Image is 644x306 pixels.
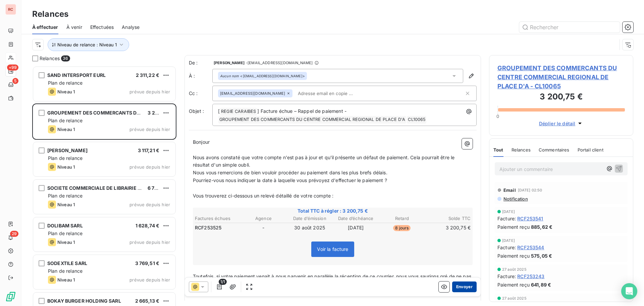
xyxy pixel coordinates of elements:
[539,120,576,127] span: Déplier le détail
[531,252,552,259] span: 575,05 €
[90,24,114,31] span: Effectuées
[189,108,204,114] span: Objet :
[317,246,348,252] span: Voir la facture
[220,74,239,78] em: Aucun nom
[220,74,305,78] div: <[EMAIL_ADDRESS][DOMAIN_NAME]>
[193,139,210,145] span: Bonjour
[502,267,527,271] span: 27 août 2025
[193,170,387,175] span: Nous vous remercions de bien vouloir procéder au paiement dans les plus brefs délais.
[129,89,170,94] span: prévue depuis hier
[497,91,625,104] h3: 3 200,75 €
[578,147,603,152] span: Portail client
[497,244,516,251] span: Facture :
[497,63,625,91] span: GROUPEMENT DES COMMERCANTS DU CENTRE COMMERCIAL REGIONAL DE PLACE D'A - CL10065
[497,281,530,288] span: Paiement reçu
[497,223,530,230] span: Paiement reçu
[425,215,471,222] th: Solde TTC
[48,38,129,51] button: Niveau de relance : Niveau 1
[138,147,160,153] span: 3 117,21 €
[48,80,83,86] span: Plan de relance
[57,202,75,207] span: Niveau 1
[12,78,18,84] span: 5
[518,188,542,192] span: [DATE] 02:50
[333,224,379,231] td: [DATE]
[10,231,18,237] span: 29
[122,24,140,31] span: Analyse
[61,55,70,61] span: 36
[218,108,220,114] span: [
[539,147,570,152] span: Commentaires
[220,91,285,95] span: [EMAIL_ADDRESS][DOMAIN_NAME]
[47,72,106,78] span: SAND INTERSPORT EURL
[496,114,499,119] span: 0
[47,185,251,191] span: SOCIETE COMMERCIALE DE LIBRAIRIE DE LA MARTINIQUE ([GEOGRAPHIC_DATA]) SARL
[47,298,121,304] span: BOKAY BURGER HOLDING SARL
[497,215,516,222] span: Facture :
[218,116,406,124] span: GROUPEMENT DES COMMERCANTS DU CENTRE COMMERCIAL REGIONAL DE PLACE D'A
[189,90,212,97] label: Cc :
[129,202,170,207] span: prévue depuis hier
[148,185,173,191] span: 6 735,02 €
[621,283,637,299] div: Open Intercom Messenger
[195,215,240,222] th: Factures échues
[531,281,551,288] span: 641,89 €
[57,277,75,282] span: Niveau 1
[32,66,176,306] div: grid
[493,147,503,152] span: Tout
[287,224,332,231] td: 30 août 2025
[195,224,221,231] span: RCF253525
[194,208,472,214] span: Total TTC à régler : 3 200,75 €
[47,260,87,266] span: SODEXTILE SARL
[193,193,333,199] span: Vous trouverez ci-dessous un relevé détaillé de votre compte :
[503,187,516,193] span: Email
[5,291,16,302] img: Logo LeanPay
[48,230,83,236] span: Plan de relance
[129,164,170,170] span: prévue depuis hier
[452,281,477,292] button: Envoyer
[32,8,68,20] h3: Relances
[497,273,516,280] span: Facture :
[220,108,257,116] span: REGIE CARAIBES
[295,88,373,98] input: Adresse email en copie ...
[148,110,173,116] span: 3 200,75 €
[47,147,88,153] span: [PERSON_NAME]
[241,215,286,222] th: Agence
[425,224,471,231] td: 3 200,75 €
[246,61,313,65] span: - [EMAIL_ADDRESS][DOMAIN_NAME]
[502,238,515,243] span: [DATE]
[241,224,286,231] td: -
[393,225,411,231] span: 8 jours
[7,64,18,71] span: +99
[57,127,75,132] span: Niveau 1
[57,239,75,245] span: Niveau 1
[537,120,586,127] button: Déplier le détail
[512,147,531,152] span: Relances
[48,193,83,199] span: Plan de relance
[47,110,254,116] span: GROUPEMENT DES COMMERCANTS DU CENTRE COMMERCIAL REGIONAL DE PLACE D'A
[66,24,82,31] span: À venir
[48,155,83,161] span: Plan de relance
[57,89,75,94] span: Niveau 1
[136,72,160,78] span: 2 311,22 €
[189,59,212,66] span: De :
[193,177,387,183] span: Pourriez-vous nous indiquer la date à laquelle vous prévoyez d'effectuer le paiement ?
[257,108,346,114] span: ] Facture échue – Rappel de paiement -
[193,273,473,287] span: Toutefois, si votre paiement venait à nous parvenir en parallèle la réception de ce courrier, nou...
[189,73,212,79] label: À :
[517,244,544,251] span: RCF253544
[40,55,60,62] span: Relances
[379,215,425,222] th: Retard
[517,273,544,280] span: RCF253243
[135,260,160,266] span: 3 769,51 €
[287,215,332,222] th: Date d’émission
[333,215,379,222] th: Date d’échéance
[503,196,528,202] span: Notification
[519,22,620,33] input: Rechercher
[129,277,170,282] span: prévue depuis hier
[57,42,117,47] span: Niveau de relance : Niveau 1
[407,116,426,124] span: CL10065
[5,4,16,15] div: RC
[47,223,83,228] span: DOLIBAM SARL
[517,215,543,222] span: RCF253541
[531,223,552,230] span: 885,62 €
